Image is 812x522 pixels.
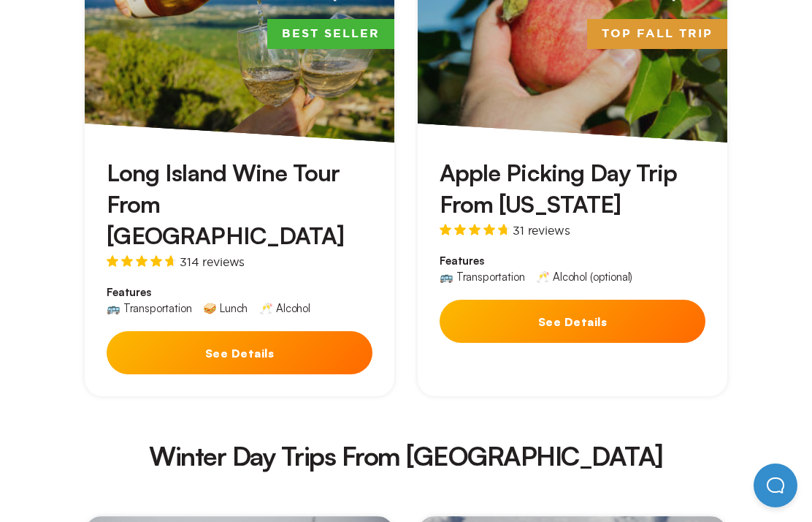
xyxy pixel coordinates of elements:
[754,464,797,507] iframe: Help Scout Beacon - Open
[267,19,394,50] span: Best Seller
[107,157,372,252] h3: Long Island Wine Tour From [GEOGRAPHIC_DATA]
[259,303,310,314] div: 🥂 Alcohol
[440,254,705,268] span: Features
[96,443,716,469] h2: Winter Day Trips From [GEOGRAPHIC_DATA]
[180,256,245,268] span: 314 reviews
[440,300,705,343] button: See Details
[107,285,372,300] span: Features
[513,224,570,236] span: 31 reviews
[107,331,372,374] button: See Details
[203,303,248,314] div: 🥪 Lunch
[107,303,191,314] div: 🚌 Transportation
[536,271,632,282] div: 🥂 Alcohol (optional)
[440,271,524,282] div: 🚌 Transportation
[440,157,705,220] h3: Apple Picking Day Trip From [US_STATE]
[587,19,727,50] span: Top Fall Trip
